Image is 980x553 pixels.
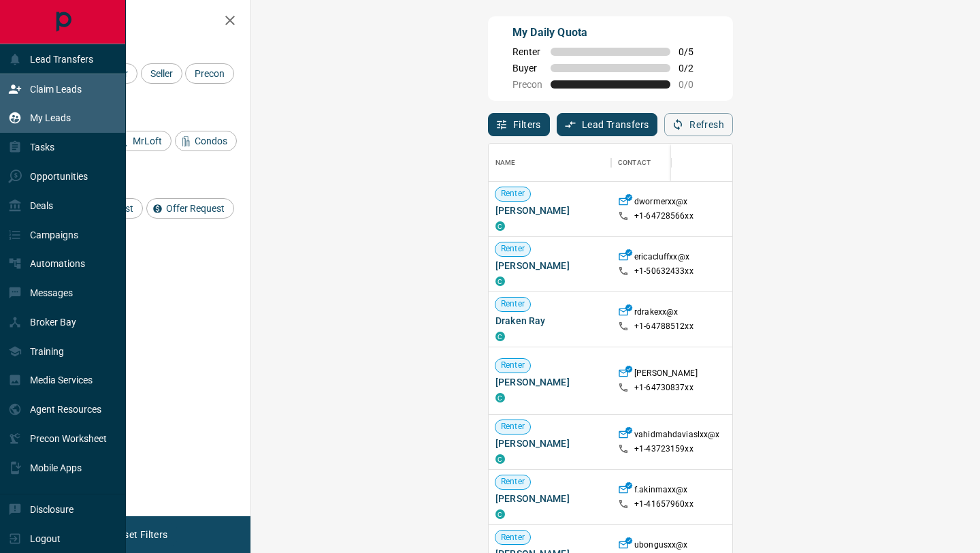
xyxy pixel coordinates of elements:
p: f.akinmaxx@x [634,484,688,499]
div: MrLoft [113,131,171,151]
span: Offer Request [161,203,229,214]
span: Renter [495,476,530,488]
p: dwormerxx@x [634,196,687,210]
span: Renter [495,298,530,310]
span: MrLoft [128,136,167,146]
div: Offer Request [146,198,234,219]
div: condos.ca [495,509,505,519]
p: +1- 64730837xx [634,382,693,394]
div: condos.ca [495,276,505,286]
span: Renter [512,46,542,57]
span: Renter [495,188,530,200]
p: +1- 50632433xx [634,266,693,277]
span: Precon [190,68,229,79]
p: +1- 41657960xx [634,499,693,510]
div: Precon [185,63,234,84]
button: Reset Filters [103,523,176,546]
span: Draken Ray [495,314,604,328]
p: My Daily Quota [512,25,708,41]
p: [PERSON_NAME] [634,368,698,382]
span: [PERSON_NAME] [495,437,604,450]
span: [PERSON_NAME] [495,492,604,505]
span: 0 / 5 [679,46,708,57]
div: Contact [611,144,720,182]
span: Renter [495,360,530,371]
span: Precon [512,79,542,90]
p: ericacluffxx@x [634,251,689,266]
span: Renter [495,421,530,432]
span: Condos [190,136,232,146]
div: Contact [618,144,651,182]
p: vahidmahdaviaslxx@x [634,429,719,443]
div: condos.ca [495,454,505,464]
span: [PERSON_NAME] [495,375,604,389]
span: Renter [495,243,530,255]
span: [PERSON_NAME] [495,259,604,272]
span: 0 / 2 [679,63,708,74]
div: Name [489,144,611,182]
span: Seller [146,68,178,79]
p: rdrakexx@x [634,306,678,321]
p: +1- 64728566xx [634,210,693,222]
div: Name [495,144,516,182]
h2: Filters [44,14,237,30]
span: 0 / 0 [679,79,708,90]
div: Seller [141,63,182,84]
div: condos.ca [495,221,505,231]
button: Lead Transfers [557,113,658,136]
span: Buyer [512,63,542,74]
span: Renter [495,532,530,543]
span: [PERSON_NAME] [495,204,604,217]
div: Condos [175,131,237,151]
button: Refresh [664,113,733,136]
p: +1- 64788512xx [634,321,693,332]
div: condos.ca [495,393,505,402]
p: +1- 43723159xx [634,443,693,455]
div: condos.ca [495,332,505,341]
button: Filters [488,113,550,136]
